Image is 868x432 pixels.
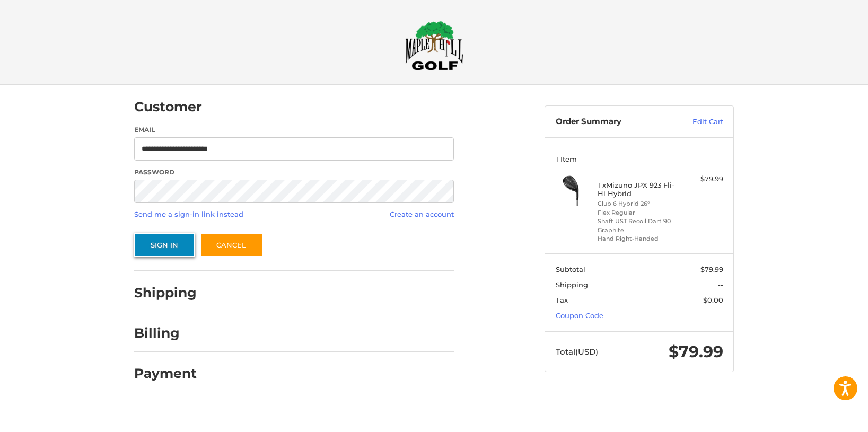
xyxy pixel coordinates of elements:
a: Coupon Code [556,311,603,320]
span: $79.99 [669,342,723,362]
span: -- [718,280,723,289]
h2: Billing [134,325,196,341]
h2: Payment [134,365,197,382]
h2: Customer [134,99,202,115]
img: Maple Hill Golf [405,21,463,70]
li: Shaft UST Recoil Dart 90 Graphite [598,217,679,234]
li: Flex Regular [598,208,679,217]
span: Total (USD) [556,347,598,357]
iframe: Google Customer Reviews [781,403,868,432]
label: Password [134,167,454,177]
div: $79.99 [681,174,723,184]
a: Cancel [200,233,263,257]
a: Edit Cart [670,117,723,127]
h4: 1 x Mizuno JPX 923 Fli-Hi Hybrid [598,181,679,198]
li: Hand Right-Handed [598,234,679,243]
h2: Shipping [134,285,197,301]
li: Club 6 Hybrid 26° [598,199,679,208]
a: Create an account [390,210,454,218]
label: Email [134,125,454,135]
h3: Order Summary [556,117,670,127]
span: Shipping [556,280,588,289]
span: Tax [556,296,568,304]
span: Subtotal [556,265,585,274]
span: $0.00 [703,296,723,304]
span: $79.99 [700,265,723,274]
a: Send me a sign-in link instead [134,210,243,218]
h3: 1 Item [556,155,723,163]
button: Sign In [134,233,195,257]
